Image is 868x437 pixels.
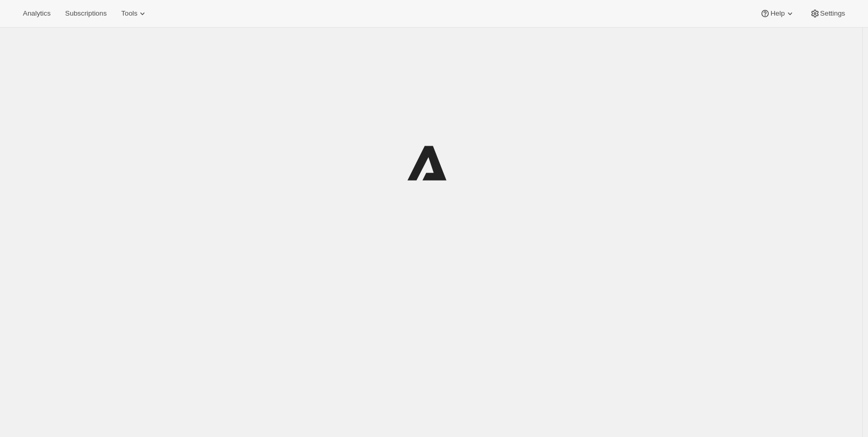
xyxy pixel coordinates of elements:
span: Analytics [23,9,50,18]
button: Settings [804,6,851,21]
span: Help [770,9,784,18]
span: Settings [820,9,845,18]
button: Analytics [17,6,57,21]
button: Subscriptions [59,6,113,21]
button: Help [754,6,801,21]
button: Tools [115,6,154,21]
span: Subscriptions [65,9,107,18]
span: Tools [121,9,137,18]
